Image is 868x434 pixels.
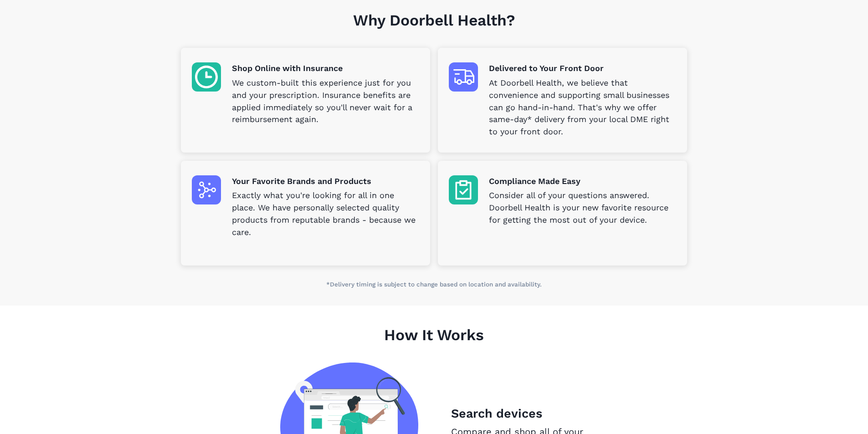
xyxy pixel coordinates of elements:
[489,77,676,138] p: At Doorbell Health, we believe that convenience and supporting small businesses can go hand-in-ha...
[232,189,419,239] p: Exactly what you're looking for all in one place. We have personally selected quality products fr...
[192,62,221,92] img: Shop Online with Insurance icon
[232,175,419,188] p: Your Favorite Brands and Products
[489,62,676,75] p: Delivered to Your Front Door
[449,62,478,92] img: Delivered to Your Front Door icon
[181,326,687,363] h1: How It Works
[232,62,419,75] p: Shop Online with Insurance
[181,280,687,289] p: *Delivery timing is subject to change based on location and availability.
[181,11,687,48] h1: Why Doorbell Health?
[489,175,676,188] p: Compliance Made Easy
[232,77,419,126] p: We custom-built this experience just for you and your prescription. Insurance benefits are applie...
[192,175,221,204] img: Your Favorite Brands and Products icon
[449,175,478,204] img: Compliance Made Easy icon
[451,404,588,423] p: Search devices
[489,189,676,226] p: Consider all of your questions answered. Doorbell Health is your new favorite resource for gettin...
